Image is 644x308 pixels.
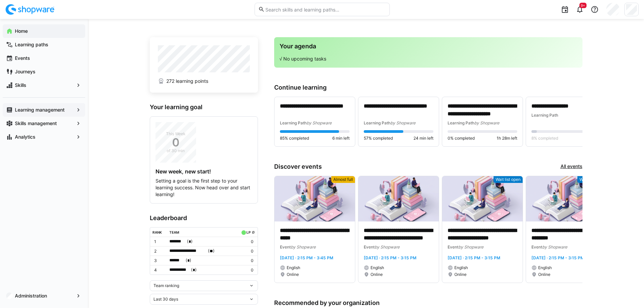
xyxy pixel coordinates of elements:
[287,272,299,277] span: Online
[246,230,251,234] div: LP
[291,244,316,250] span: by Shopware
[364,120,390,125] span: Learning Path
[538,272,550,277] span: Online
[442,176,523,221] img: image
[497,136,517,141] span: 1h 28m left
[364,255,416,260] span: [DATE] · 2:15 PM - 3:15 PM
[280,255,333,260] span: [DATE] · 2:15 PM - 3:45 PM
[153,283,179,288] span: Team ranking
[413,136,433,141] span: 24 min left
[474,120,499,125] span: by Shopware
[371,265,384,270] span: English
[496,177,521,182] span: Wait list open
[454,265,468,270] span: English
[208,247,215,255] span: ( )
[371,272,383,277] span: Online
[526,176,606,221] img: image
[240,239,253,244] p: 0
[265,6,386,13] input: Search skills and learning paths…
[307,120,332,125] span: by Shopware
[280,55,577,62] p: √ No upcoming tasks
[390,120,415,125] span: by Shopware
[358,176,439,221] img: image
[364,244,375,250] span: Event
[240,258,253,263] p: 0
[542,244,567,250] span: by Shopware
[154,258,164,263] p: 3
[581,3,585,7] span: 9+
[538,265,552,270] span: English
[280,120,307,125] span: Learning Path
[531,255,584,260] span: [DATE] · 2:15 PM - 3:15 PM
[560,163,582,170] a: All events
[150,103,258,111] h3: Your learning goal
[274,163,322,170] h3: Discover events
[287,265,300,270] span: English
[531,136,558,141] span: 8% completed
[156,168,252,175] h4: New week, new start!
[154,248,164,254] p: 2
[375,244,400,250] span: by Shopware
[333,177,353,182] span: Almost full
[280,43,577,50] h3: Your agenda
[187,238,193,245] span: ( )
[166,78,208,85] span: 272 learning points
[150,214,258,222] h3: Leaderboard
[191,266,197,274] span: ( )
[152,230,162,234] div: Rank
[154,239,164,244] p: 1
[448,136,475,141] span: 0% completed
[448,120,474,125] span: Learning Path
[448,244,458,250] span: Event
[280,136,309,141] span: 85% completed
[154,267,164,273] p: 4
[252,229,255,235] a: ø
[364,136,393,141] span: 57% completed
[186,257,191,264] span: ( )
[448,255,500,260] span: [DATE] · 2:15 PM - 3:15 PM
[240,248,253,254] p: 0
[332,136,350,141] span: 6 min left
[280,244,291,250] span: Event
[454,272,467,277] span: Online
[458,244,483,250] span: by Shopware
[274,299,582,307] h3: Recommended by your organization
[579,177,604,182] span: Wait list open
[156,177,252,198] p: Setting a goal is the first step to your learning success. Now head over and start learning!
[153,297,178,302] span: Last 30 days
[274,84,582,91] h3: Continue learning
[531,244,542,250] span: Event
[240,267,253,273] p: 0
[275,176,355,221] img: image
[169,230,179,234] div: Team
[531,113,558,118] span: Learning Path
